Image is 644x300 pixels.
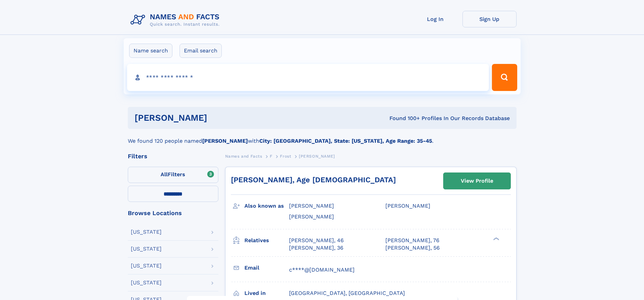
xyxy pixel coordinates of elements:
[128,129,517,145] div: We found 120 people named with .
[270,154,272,159] span: F
[289,213,334,220] span: [PERSON_NAME]
[385,244,440,252] a: [PERSON_NAME], 56
[131,229,162,235] div: [US_STATE]
[225,152,262,160] a: Names and Facts
[289,290,405,296] span: [GEOGRAPHIC_DATA], [GEOGRAPHIC_DATA]
[289,237,344,244] a: [PERSON_NAME], 46
[180,44,222,58] label: Email search
[244,287,289,299] h3: Lived in
[135,114,299,122] h1: [PERSON_NAME]
[385,237,439,244] a: [PERSON_NAME], 76
[280,152,291,160] a: Frost
[127,64,489,91] input: search input
[461,173,493,189] div: View Profile
[128,153,218,159] div: Filters
[444,173,510,189] a: View Profile
[128,167,218,183] label: Filters
[244,235,289,246] h3: Relatives
[128,11,225,29] img: Logo Names and Facts
[289,244,343,252] a: [PERSON_NAME], 36
[131,280,162,285] div: [US_STATE]
[131,246,162,252] div: [US_STATE]
[289,203,334,209] span: [PERSON_NAME]
[492,236,500,241] div: ❯
[244,262,289,274] h3: Email
[298,115,510,122] div: Found 100+ Profiles In Our Records Database
[492,64,517,91] button: Search Button
[131,263,162,269] div: [US_STATE]
[231,176,396,184] a: [PERSON_NAME], Age [DEMOGRAPHIC_DATA]
[280,154,291,159] span: Frost
[408,11,462,27] a: Log In
[259,138,432,144] b: City: [GEOGRAPHIC_DATA], State: [US_STATE], Age Range: 35-45
[462,11,517,27] a: Sign Up
[385,203,430,209] span: [PERSON_NAME]
[202,138,248,144] b: [PERSON_NAME]
[128,210,218,216] div: Browse Locations
[161,171,168,178] span: All
[299,154,335,159] span: [PERSON_NAME]
[244,200,289,212] h3: Also known as
[129,44,172,58] label: Name search
[270,152,272,160] a: F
